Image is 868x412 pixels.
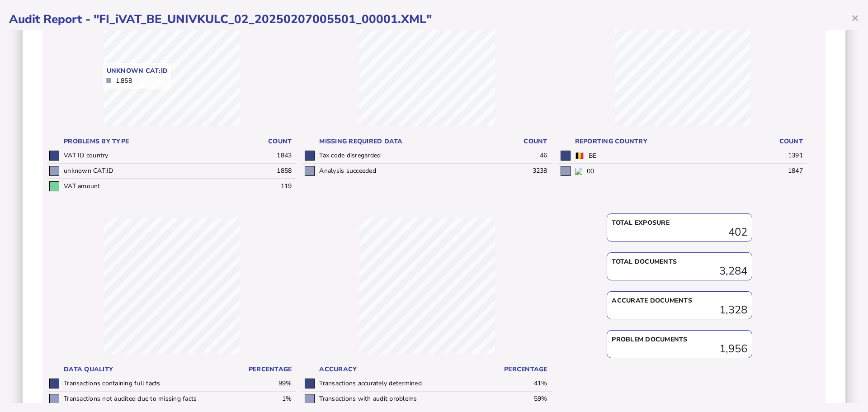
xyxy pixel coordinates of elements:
[244,363,296,376] th: Percentage
[317,148,500,163] td: Tax code disregarded
[612,305,747,314] div: 1,328
[575,168,582,175] img: 00.png
[851,9,859,26] span: ×
[61,135,244,148] th: Problems by type
[99,53,155,59] div: Keywords op verkeer
[612,344,747,353] div: 1,956
[612,296,747,305] div: Accurate documents
[61,391,244,406] td: Transactions not audited due to missing facts
[755,163,807,178] td: 1847
[25,52,32,60] img: tab_domain_overview_orange.svg
[61,179,244,194] td: VAT amount
[61,363,244,376] th: Data Quality
[89,52,96,60] img: tab_keywords_by_traffic_grey.svg
[14,24,22,31] img: website_grey.svg
[612,218,747,227] div: Total exposure
[500,148,552,163] td: 46
[575,152,584,159] img: be.png
[244,391,296,406] td: 1%
[755,148,807,163] td: 1391
[244,376,296,391] td: 99%
[589,152,597,160] label: BE
[755,135,807,148] th: Count
[35,53,79,59] div: Domeinoverzicht
[244,179,296,194] td: 119
[573,135,755,148] th: Reporting country
[317,391,500,406] td: Transactions with audit problems
[500,376,552,391] td: 41%
[500,363,552,376] th: Percentage
[25,14,44,22] div: v 4.0.25
[500,135,552,148] th: Count
[61,163,244,179] td: unknown CAT:ID
[317,376,500,391] td: Transactions accurately determined
[500,163,552,178] td: 3238
[317,163,500,178] td: Analysis succeeded
[612,335,747,344] div: Problem documents
[244,148,296,163] td: 1843
[612,266,747,275] div: 3,284
[612,257,747,266] div: Total documents
[9,11,859,27] h1: Audit Report - "FI_iVAT_BE_UNIVKULC_02_20250207005501_00001.XML"
[612,227,747,237] div: 402
[244,135,296,148] th: Count
[587,167,594,175] label: 00
[317,135,500,148] th: Missing required data
[24,24,99,31] div: Domein: [DOMAIN_NAME]
[317,363,500,376] th: Accuracy
[14,14,22,22] img: logo_orange.svg
[61,148,244,163] td: VAT ID country
[61,376,244,391] td: Transactions containing full facts
[244,163,296,179] td: 1858
[500,391,552,406] td: 59%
